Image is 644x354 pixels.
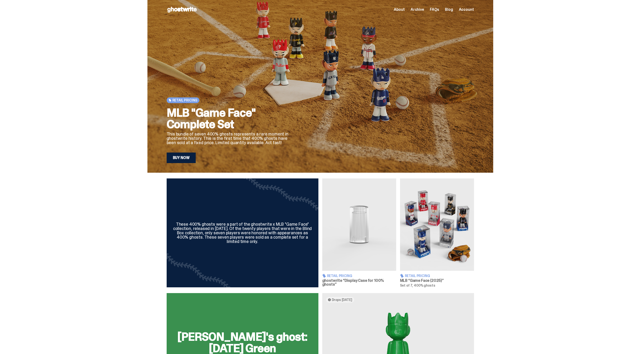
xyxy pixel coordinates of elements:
[322,279,396,286] h3: ghostwrite “Display Case for 100% ghosts”
[411,8,424,12] a: Archive
[327,274,352,277] span: Retail Pricing
[400,283,435,288] span: Set of 7, 400% ghosts
[430,8,439,12] a: FAQs
[394,8,405,12] a: About
[405,274,430,277] span: Retail Pricing
[322,178,396,271] img: Display Case for 100% ghosts
[400,178,474,287] a: Game Face (2025) Retail Pricing
[172,98,198,102] span: Retail Pricing
[172,222,313,244] div: These 400% ghosts were a part of the ghostwrite x MLB "Game Face" collection, released in [DATE]....
[172,331,313,354] h2: [PERSON_NAME]'s ghost: [DATE] Green
[167,132,292,145] p: This bundle of seven 400% ghosts represents a rare moment in ghostwrite history. This is the firs...
[167,153,196,163] a: Buy Now
[332,298,352,302] span: Drops [DATE]
[400,178,474,271] img: Game Face (2025)
[322,178,396,287] a: Display Case for 100% ghosts Retail Pricing
[400,279,474,283] h3: MLB “Game Face (2025)”
[167,107,292,130] h2: MLB "Game Face" Complete Set
[459,8,474,12] a: Account
[445,8,453,12] a: Blog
